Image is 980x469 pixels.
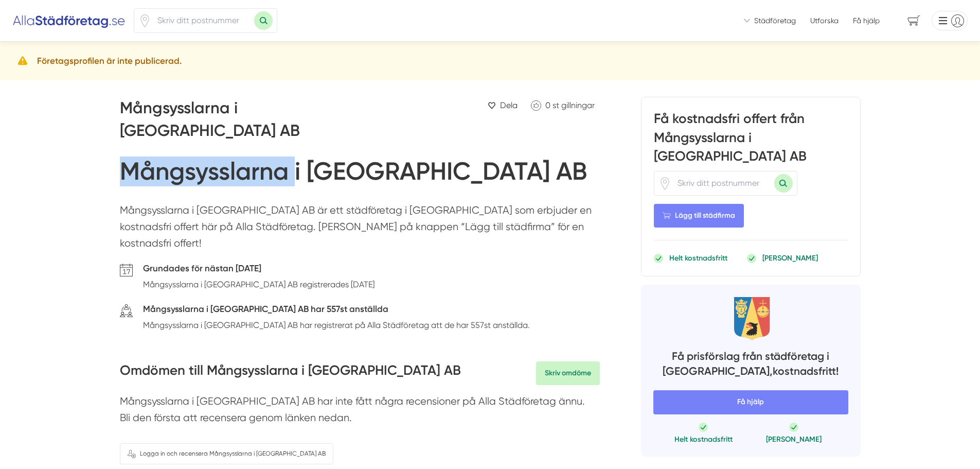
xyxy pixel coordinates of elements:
[500,99,518,112] span: Dela
[669,253,727,263] p: Helt kostnadsfritt
[658,177,671,190] svg: Pin / Karta
[120,361,461,385] h3: Omdömen till Mångsysslarna i [GEOGRAPHIC_DATA] AB
[138,14,151,27] span: Klicka för att använda din position.
[674,434,733,444] p: Helt kostnadsfritt
[143,302,530,319] h5: Mångsysslarna i [GEOGRAPHIC_DATA] AB har 557st anställda
[654,110,848,171] h3: Få kostnadsfri offert från Mångsysslarna i [GEOGRAPHIC_DATA] AB
[140,449,326,459] span: Logga in och recensera Mångsysslarna i [GEOGRAPHIC_DATA] AB
[138,14,151,27] svg: Pin / Karta
[654,204,744,228] : Lägg till städfirma
[671,171,774,195] input: Skriv ditt postnummer
[536,361,600,385] a: Skriv omdöme
[37,54,182,68] h5: Företagsprofilen är inte publicerad.
[12,12,126,29] img: Alla Städföretag
[658,177,671,190] span: Klicka för att använda din position.
[774,174,793,193] button: Sök med postnummer
[526,97,600,114] a: Klicka för att gilla Mångsysslarna i Gävle AB
[553,100,595,110] span: st gillningar
[653,390,848,414] span: Få hjälp
[900,12,928,30] span: navigation-cart
[754,15,796,26] span: Städföretag
[254,11,273,30] button: Sök med postnummer
[143,319,530,332] p: Mångsysslarna i [GEOGRAPHIC_DATA] AB har registrerat på Alla Städföretag att de har 557st anställda.
[120,97,383,148] h2: Mångsysslarna i [GEOGRAPHIC_DATA] AB
[484,97,522,114] a: Dela
[120,157,587,190] h1: Mångsysslarna i [GEOGRAPHIC_DATA] AB
[762,253,818,263] p: [PERSON_NAME]
[653,349,848,382] h4: Få prisförslag från städföretag i [GEOGRAPHIC_DATA], kostnadsfritt!
[151,9,254,32] input: Skriv ditt postnummer
[120,202,600,256] p: Mångsysslarna i [GEOGRAPHIC_DATA] AB är ett städföretag i [GEOGRAPHIC_DATA] som erbjuder en kostn...
[143,262,375,278] h5: Grundades för nästan [DATE]
[853,15,880,26] span: Få hjälp
[120,443,333,464] a: Logga in och recensera Mångsysslarna i [GEOGRAPHIC_DATA] AB
[810,15,839,26] a: Utforska
[545,100,550,110] span: 0
[120,393,600,431] p: Mångsysslarna i [GEOGRAPHIC_DATA] AB har inte fått några recensioner på Alla Städföretag ännu. Bl...
[143,278,375,291] p: Mångsysslarna i [GEOGRAPHIC_DATA] AB registrerades [DATE]
[766,434,822,444] p: [PERSON_NAME]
